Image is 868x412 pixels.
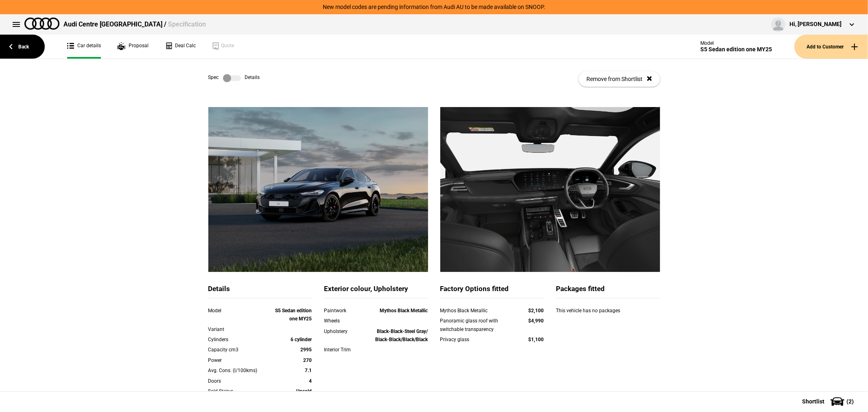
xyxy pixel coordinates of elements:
[802,399,824,404] span: Shortlist
[208,346,271,354] div: Capacity cm3
[63,20,206,29] div: Audi Centre [GEOGRAPHIC_DATA] /
[440,284,544,298] div: Factory Options fitted
[324,307,366,315] div: Paintwork
[324,327,366,335] div: Upholstery
[324,284,428,298] div: Exterior colour, Upholstery
[309,378,312,384] strong: 4
[24,18,59,30] img: audi.png
[208,284,312,298] div: Details
[529,337,544,342] strong: $1,100
[579,71,660,87] button: Remove from Shortlist
[556,284,660,298] div: Packages fitted
[208,335,271,344] div: Cylinders
[208,356,271,364] div: Power
[380,308,428,313] strong: Mythos Black Metallic
[376,329,428,342] strong: Black-Black-Steel Gray/ Black-Black/Black/Black
[794,35,868,59] button: Add to Customer
[700,46,772,53] div: S5 Sedan edition one MY25
[208,377,271,385] div: Doors
[304,357,312,363] strong: 270
[324,317,366,325] div: Wheels
[440,307,513,315] div: Mythos Black Metallic
[305,368,312,373] strong: 7.1
[556,307,660,323] div: This vehicle has no packages
[529,318,544,324] strong: $4,990
[529,308,544,313] strong: $2,100
[275,308,312,322] strong: S5 Sedan edition one MY25
[440,317,513,333] div: Panoramic glass roof with switchable transparency
[117,35,149,59] a: Proposal
[301,347,312,353] strong: 2995
[168,20,206,28] span: Specification
[790,391,868,412] button: Shortlist(2)
[291,337,312,342] strong: 6 cylinder
[700,40,772,46] div: Model
[297,388,312,394] strong: Unsold
[67,35,101,59] a: Car details
[789,20,842,28] div: Hi, [PERSON_NAME]
[324,346,366,354] div: Interior Trim
[165,35,196,59] a: Deal Calc
[208,74,260,82] div: Spec Details
[440,335,513,344] div: Privacy glass
[208,366,271,375] div: Avg. Cons. (l/100kms)
[846,399,854,404] span: ( 2 )
[208,387,271,395] div: Sold Status
[208,307,271,315] div: Model
[208,325,271,333] div: Variant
